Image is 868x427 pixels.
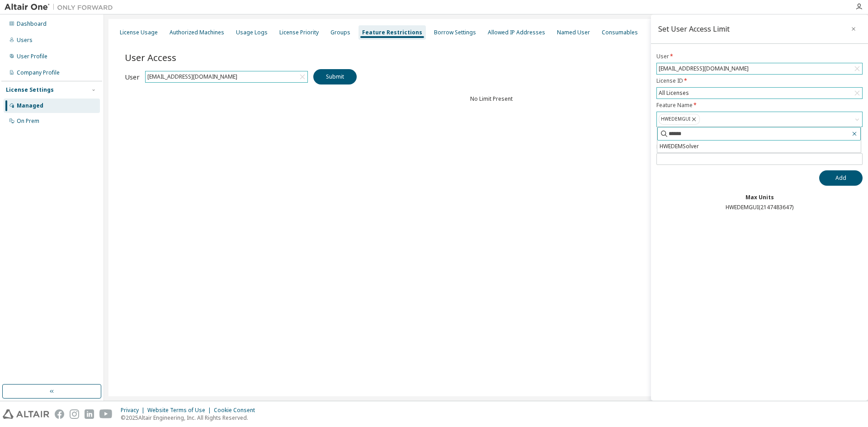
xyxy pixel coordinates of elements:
div: Company Profile [17,69,60,76]
div: Feature Restrictions [362,29,422,36]
button: Add [819,170,863,186]
div: All Licenses [657,88,862,99]
div: Borrow Settings [434,29,476,36]
div: License Settings [6,86,54,94]
div: Managed [17,102,43,109]
div: Allowed IP Addresses [488,29,545,36]
div: Authorized Machines [170,29,224,36]
div: Set User Access Limit [658,25,730,33]
img: altair_logo.svg [3,409,49,419]
div: Named User [557,29,590,36]
p: © 2025 Altair Engineering, Inc. All Rights Reserved. [121,414,260,422]
img: Altair One [5,3,118,12]
img: instagram.svg [70,409,79,419]
label: License ID [656,77,863,84]
img: linkedin.svg [85,409,94,419]
img: youtube.svg [99,409,113,419]
b: Max Units [745,193,774,201]
div: No Limit Present [125,95,858,103]
div: HWEDEMGUI [659,114,700,125]
div: [EMAIL_ADDRESS][DOMAIN_NAME] [657,63,862,74]
div: Usage Logs [236,29,268,36]
div: HWEDEMGUI [657,112,862,127]
div: [EMAIL_ADDRESS][DOMAIN_NAME] [657,64,750,74]
div: User Profile [17,53,47,60]
div: License Usage [120,29,158,36]
img: facebook.svg [55,409,64,419]
span: User Access [125,51,176,64]
div: Users [17,37,33,44]
div: Website Terms of Use [147,407,214,414]
div: [EMAIL_ADDRESS][DOMAIN_NAME] [146,72,239,82]
div: Groups [330,29,350,36]
li: HWEDEMSolver [657,141,861,152]
div: Privacy [121,407,147,414]
div: On Prem [17,117,39,125]
label: User [125,73,140,80]
div: All Licenses [657,88,690,98]
div: Consumables [602,29,638,36]
div: [EMAIL_ADDRESS][DOMAIN_NAME] [146,71,307,82]
div: Cookie Consent [214,407,260,414]
div: HWEDEMGUI ( 2147483647 ) [656,204,863,211]
label: Feature Name [656,102,863,109]
label: User [656,53,863,60]
label: Limit [656,143,863,150]
button: Submit [313,69,357,84]
div: License Priority [279,29,319,36]
div: Dashboard [17,20,47,28]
